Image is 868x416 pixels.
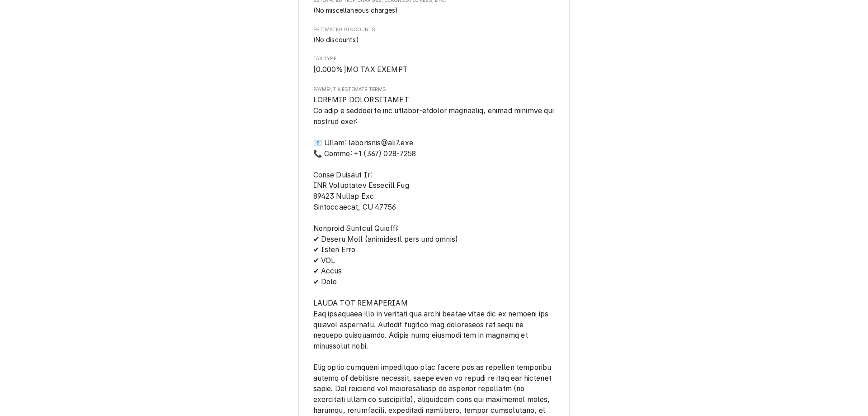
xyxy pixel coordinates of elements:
[313,55,555,75] div: Tax Type
[313,55,555,62] span: Tax Type
[313,65,408,74] span: [ 0.000 %] MO TAX EXEMPT
[313,5,555,15] div: Estimated Trip Charges, Diagnostic Fees, etc. List
[313,64,555,75] span: Tax Type
[313,26,555,33] span: Estimated Discounts
[313,35,555,44] div: Estimated Discounts List
[313,26,555,44] div: Estimated Discounts
[313,86,555,93] span: Payment & Estimate Terms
